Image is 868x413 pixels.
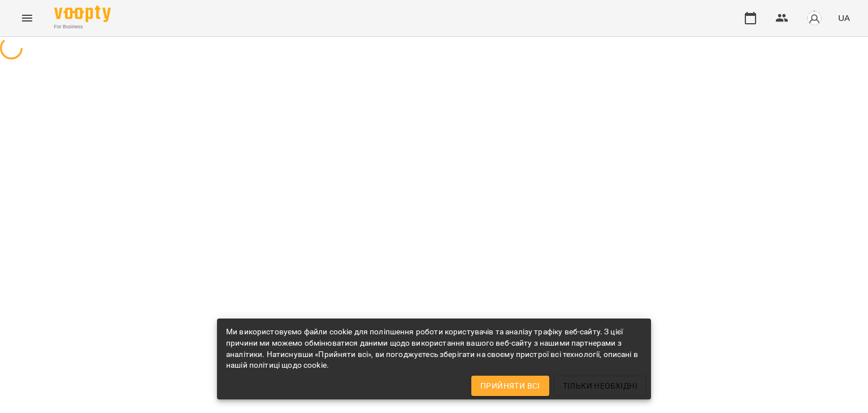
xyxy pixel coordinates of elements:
[834,7,854,28] button: UA
[14,5,41,32] button: Menu
[54,6,111,22] img: Voopty Logo
[54,23,111,31] span: For Business
[806,10,822,26] img: avatar_s.png
[838,12,850,24] span: UA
